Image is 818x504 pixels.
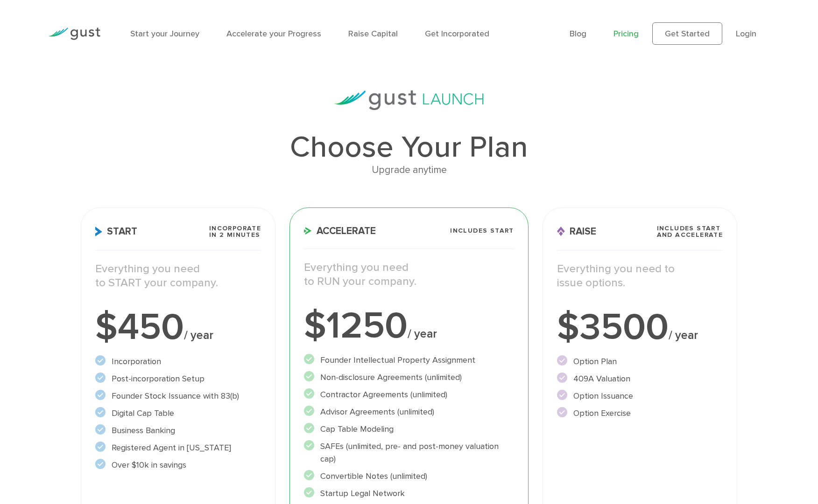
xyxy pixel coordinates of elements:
[95,227,137,236] span: Start
[304,406,514,418] li: Advisor Agreements (unlimited)
[304,307,514,345] div: $1250
[657,225,723,238] span: Includes START and ACCELERATE
[304,354,514,366] li: Founder Intellectual Property Assignment
[95,459,261,471] li: Over $10k in savings
[304,227,312,235] img: Accelerate Icon
[81,162,738,178] div: Upgrade anytime
[557,407,723,420] li: Option Exercise
[209,225,261,238] span: Incorporate in 2 Minutes
[613,29,639,39] a: Pricing
[570,29,586,39] a: Blog
[304,371,514,384] li: Non-disclosure Agreements (unlimited)
[304,261,514,289] p: Everything you need to RUN your company.
[348,29,398,39] a: Raise Capital
[304,226,376,236] span: Accelerate
[334,90,484,110] img: gust-launch-logos.svg
[95,373,261,385] li: Post-incorporation Setup
[95,262,261,290] p: Everything you need to START your company.
[736,29,756,39] a: Login
[48,28,100,40] img: Gust Logo
[652,22,722,45] a: Get Started
[557,262,723,290] p: Everything you need to issue options.
[95,442,261,454] li: Registered Agent in [US_STATE]
[408,327,437,341] span: / year
[669,328,698,342] span: / year
[557,373,723,385] li: 409A Valuation
[130,29,199,39] a: Start your Journey
[304,470,514,483] li: Convertible Notes (unlimited)
[184,328,213,342] span: / year
[95,390,261,402] li: Founder Stock Issuance with 83(b)
[557,227,565,236] img: Raise Icon
[81,132,738,162] h1: Choose Your Plan
[557,309,723,346] div: $3500
[95,355,261,368] li: Incorporation
[557,227,596,236] span: Raise
[95,227,102,236] img: Start Icon X2
[304,423,514,435] li: Cap Table Modeling
[226,29,321,39] a: Accelerate your Progress
[425,29,489,39] a: Get Incorporated
[95,424,261,437] li: Business Banking
[304,388,514,401] li: Contractor Agreements (unlimited)
[95,407,261,420] li: Digital Cap Table
[95,309,261,346] div: $450
[450,228,514,234] span: Includes START
[304,487,514,500] li: Startup Legal Network
[557,390,723,402] li: Option Issuance
[304,440,514,465] li: SAFEs (unlimited, pre- and post-money valuation cap)
[557,355,723,368] li: Option Plan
